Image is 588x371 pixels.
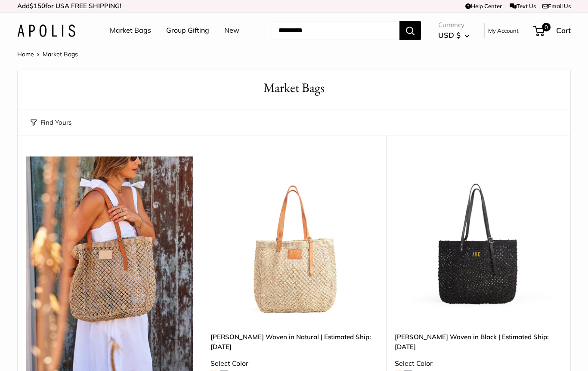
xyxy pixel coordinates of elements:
[438,19,470,31] span: Currency
[30,2,45,10] span: $150
[224,24,239,37] a: New
[31,79,557,97] h1: Market Bags
[395,156,562,323] a: Mercado Woven in Black | Estimated Ship: Oct. 19thMercado Woven in Black | Estimated Ship: Oct. 19th
[210,156,378,323] img: Mercado Woven in Natural | Estimated Ship: Oct. 12th
[510,3,536,9] a: Text Us
[110,24,151,37] a: Market Bags
[542,23,551,31] span: 0
[210,332,378,352] a: [PERSON_NAME] Woven in Natural | Estimated Ship: [DATE]
[438,31,461,40] span: USD $
[31,117,71,129] button: Find Yours
[542,3,571,9] a: Email Us
[43,50,78,58] span: Market Bags
[17,50,34,58] a: Home
[488,25,519,36] a: My Account
[272,21,399,40] input: Search...
[438,28,470,42] button: USD $
[17,49,78,60] nav: Breadcrumb
[395,156,562,323] img: Mercado Woven in Black | Estimated Ship: Oct. 19th
[534,24,571,37] a: 0 Cart
[556,26,571,35] span: Cart
[395,357,562,370] div: Select Color
[166,24,209,37] a: Group Gifting
[395,332,562,352] a: [PERSON_NAME] Woven in Black | Estimated Ship: [DATE]
[399,21,421,40] button: Search
[210,357,378,370] div: Select Color
[465,3,502,9] a: Help Center
[210,156,378,323] a: Mercado Woven in Natural | Estimated Ship: Oct. 12thMercado Woven in Natural | Estimated Ship: Oc...
[17,25,75,37] img: Apolis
